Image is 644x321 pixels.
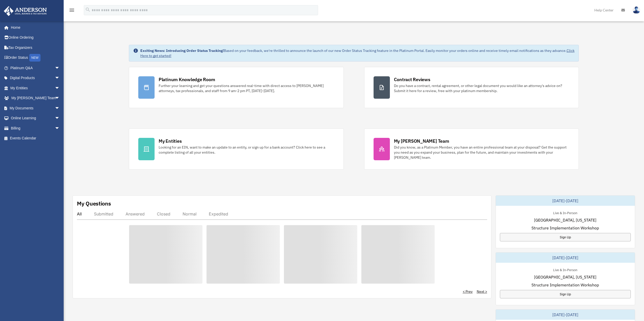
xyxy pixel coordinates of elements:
a: Tax Organizers [4,42,67,53]
span: arrow_drop_down [55,103,65,113]
a: My [PERSON_NAME] Teamarrow_drop_down [4,93,67,103]
div: Expedited [209,211,228,216]
div: My Questions [77,200,111,207]
div: [DATE]-[DATE] [496,310,635,320]
a: Sign Up [500,233,631,241]
span: arrow_drop_down [55,83,65,93]
div: Live & In-Person [549,210,581,215]
div: NEW [29,54,40,62]
span: [GEOGRAPHIC_DATA], [US_STATE] [534,274,596,280]
div: Further your learning and get your questions answered real-time with direct access to [PERSON_NAM... [159,83,334,93]
span: arrow_drop_down [55,113,65,124]
span: arrow_drop_down [55,73,65,83]
a: Events Calendar [4,133,67,143]
a: Digital Productsarrow_drop_down [4,73,67,83]
div: Based on your feedback, we're thrilled to announce the launch of our new Order Status Tracking fe... [140,48,574,58]
a: Next > [477,289,487,294]
img: User Pic [633,6,640,14]
a: Home [4,22,65,33]
div: All [77,211,82,216]
div: Do you have a contract, rental agreement, or other legal document you would like an attorney's ad... [394,83,570,93]
span: arrow_drop_down [55,93,65,104]
div: Submitted [94,211,113,216]
img: Anderson Advisors Platinum Portal [2,6,48,16]
div: [DATE]-[DATE] [496,253,635,263]
a: My [PERSON_NAME] Team Did you know, as a Platinum Member, you have an entire professional team at... [364,128,579,170]
a: Billingarrow_drop_down [4,123,67,133]
div: Closed [157,211,170,216]
div: Platinum Knowledge Room [159,76,215,83]
i: menu [69,7,75,13]
a: Click Here to get started! [140,48,574,58]
span: Structure Implementation Workshop [531,225,599,231]
div: Normal [183,211,197,216]
a: Online Learningarrow_drop_down [4,113,67,123]
div: My Entities [159,138,182,144]
a: Online Ordering [4,33,67,43]
span: [GEOGRAPHIC_DATA], [US_STATE] [534,217,596,223]
a: Platinum Q&Aarrow_drop_down [4,63,67,73]
a: My Documentsarrow_drop_down [4,103,67,113]
a: menu [69,9,75,13]
a: Sign Up [500,290,631,298]
a: Platinum Knowledge Room Further your learning and get your questions answered real-time with dire... [129,67,344,108]
strong: Exciting News: Introducing Order Status Tracking! [140,48,224,53]
span: arrow_drop_down [55,123,65,134]
div: Did you know, as a Platinum Member, you have an entire professional team at your disposal? Get th... [394,145,570,160]
a: My Entities Looking for an EIN, want to make an update to an entity, or sign up for a bank accoun... [129,128,344,170]
div: Live & In-Person [549,267,581,272]
a: My Entitiesarrow_drop_down [4,83,67,93]
div: Answered [126,211,145,216]
span: arrow_drop_down [55,63,65,73]
i: search [85,7,91,12]
div: My [PERSON_NAME] Team [394,138,449,144]
a: Contract Reviews Do you have a contract, rental agreement, or other legal document you would like... [364,67,579,108]
a: < Prev [463,289,473,294]
span: Structure Implementation Workshop [531,282,599,288]
a: Order StatusNEW [4,53,67,63]
div: [DATE]-[DATE] [496,196,635,206]
div: Looking for an EIN, want to make an update to an entity, or sign up for a bank account? Click her... [159,145,334,155]
div: Contract Reviews [394,76,430,83]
